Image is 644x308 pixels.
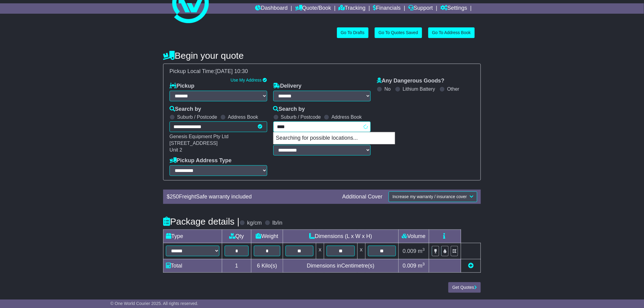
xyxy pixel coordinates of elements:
[251,230,283,243] td: Weight
[403,263,416,269] span: 0.009
[255,3,288,14] a: Dashboard
[377,78,444,84] label: Any Dangerous Goods?
[251,259,283,272] td: Kilo(s)
[339,3,366,14] a: Tracking
[403,86,435,92] label: Lithium Battery
[170,106,201,113] label: Search by
[295,3,331,14] a: Quote/Book
[273,106,305,113] label: Search by
[163,259,222,272] td: Total
[281,114,321,120] label: Suburb / Postcode
[283,259,398,272] td: Dimensions in Centimetre(s)
[398,230,429,243] td: Volume
[170,134,229,139] span: Genesis Equipment Pty Ltd
[170,147,182,152] span: Unit 2
[331,114,362,120] label: Address Book
[215,68,248,74] span: [DATE] 10:30
[357,243,365,259] td: x
[447,86,459,92] label: Other
[440,3,467,14] a: Settings
[163,51,481,61] h4: Begin your quote
[403,248,416,254] span: 0.009
[384,86,390,92] label: No
[389,191,477,202] button: Increase my warranty / insurance cover
[247,220,262,226] label: kg/cm
[274,132,395,144] p: Searching for possible locations...
[428,27,475,38] a: Go To Address Book
[468,263,474,269] a: Add new item
[418,263,425,269] span: m
[170,157,232,164] label: Pickup Address Type
[231,78,262,82] a: Use My Address
[273,83,302,89] label: Delivery
[339,194,386,200] div: Additional Cover
[110,301,198,306] span: © One World Courier 2025. All rights reserved.
[170,141,218,146] span: [STREET_ADDRESS]
[283,230,398,243] td: Dimensions (L x W x H)
[418,248,425,254] span: m
[316,243,324,259] td: x
[222,230,251,243] td: Qty
[257,263,260,269] span: 6
[163,216,240,226] h4: Package details |
[166,68,478,75] div: Pickup Local Time:
[170,194,179,200] span: 250
[408,3,433,14] a: Support
[393,194,467,199] span: Increase my warranty / insurance cover
[422,262,425,266] sup: 3
[448,282,481,293] button: Get Quotes
[272,220,282,226] label: lb/in
[177,114,217,120] label: Suburb / Postcode
[164,194,339,200] div: $ FreightSafe warranty included
[228,114,258,120] label: Address Book
[337,27,369,38] a: Go To Drafts
[163,230,222,243] td: Type
[222,259,251,272] td: 1
[373,3,401,14] a: Financials
[170,83,194,89] label: Pickup
[375,27,422,38] a: Go To Quotes Saved
[422,247,425,252] sup: 3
